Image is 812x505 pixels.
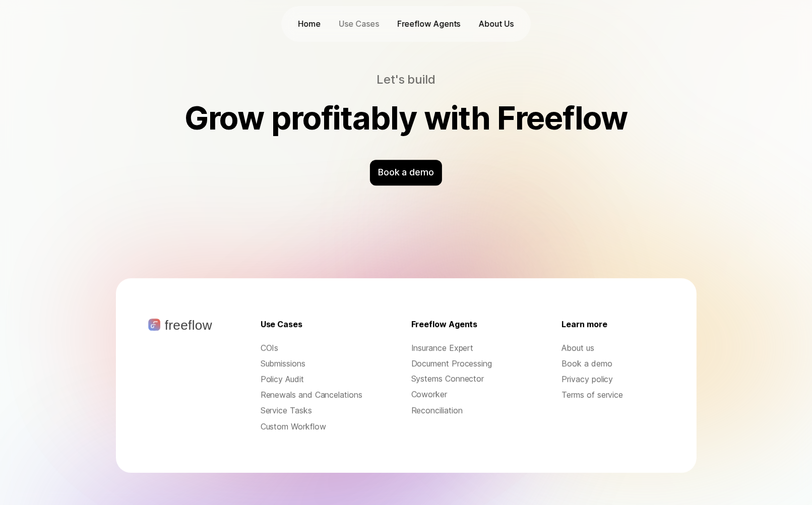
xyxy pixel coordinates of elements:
div: Coworker [411,389,514,400]
p: Book a demo [378,166,434,179]
p: Let's build [164,71,648,88]
a: Freeflow Agents [392,16,466,32]
a: About Us [474,16,519,32]
p: Use Cases [339,18,379,30]
p: Use Cases [261,319,302,330]
button: Service Tasks [261,405,363,416]
div: Systems Connector [411,373,514,385]
h2: Grow profitably with Freeflow [164,100,648,136]
button: Submissions [261,358,363,369]
div: Reconciliation [411,405,514,416]
p: Freeflow Agents [411,319,478,330]
button: COIs [261,342,363,354]
button: Use Cases [334,16,384,32]
p: Freeflow Agents [397,18,461,30]
a: About us [562,342,664,354]
button: Custom Workflow [261,421,363,432]
a: Book a demo [562,358,664,369]
p: Learn more [562,319,607,330]
div: Document Processing [411,358,514,369]
p: freeflow [165,319,212,332]
div: Insurance Expert [411,342,514,354]
a: Terms of service [562,389,664,401]
div: Book a demo [370,160,442,185]
p: Home [298,18,321,30]
p: About Us [479,18,514,30]
button: Policy Audit [261,373,363,385]
a: Privacy policy [562,373,664,385]
button: Renewals and Cancelations [261,389,363,401]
